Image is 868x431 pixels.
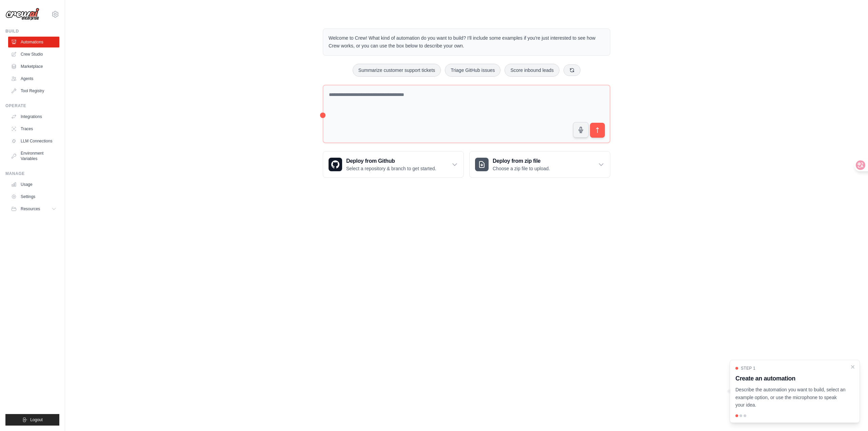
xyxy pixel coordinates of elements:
button: Summarize customer support tickets [353,64,441,77]
p: Select a repository & branch to get started. [346,165,436,172]
div: Build [5,28,59,34]
div: Manage [5,171,59,176]
a: Environment Variables [8,148,59,164]
a: Agents [8,73,59,84]
span: Step 1 [741,366,755,371]
img: Logo [5,8,39,21]
button: Logout [5,414,59,426]
a: Settings [8,191,59,202]
a: LLM Connections [8,136,59,146]
a: Tool Registry [8,85,59,96]
p: Describe the automation you want to build, select an example option, or use the microphone to spe... [735,386,846,409]
a: Integrations [8,111,59,122]
a: Traces [8,123,59,134]
span: Logout [30,417,43,423]
span: Resources [21,206,40,212]
h3: Create an automation [735,374,846,383]
a: Automations [8,37,59,47]
button: Score inbound leads [505,64,559,77]
a: Marketplace [8,61,59,72]
a: Crew Studio [8,49,59,60]
button: Triage GitHub issues [445,64,500,77]
button: Close walkthrough [850,364,855,370]
button: Resources [8,203,59,214]
p: Choose a zip file to upload. [493,165,550,172]
h3: Deploy from Github [346,157,436,165]
h3: Deploy from zip file [493,157,550,165]
a: Usage [8,179,59,190]
div: Operate [5,103,59,109]
p: Welcome to Crew! What kind of automation do you want to build? I'll include some examples if you'... [329,34,605,50]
